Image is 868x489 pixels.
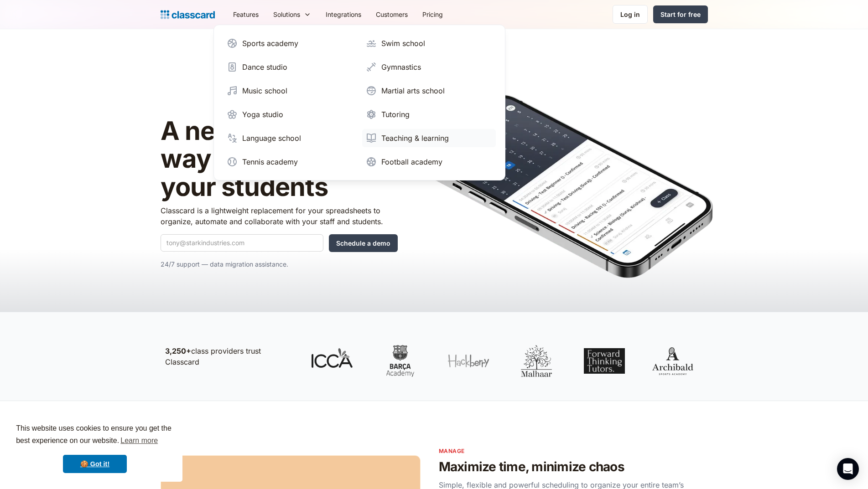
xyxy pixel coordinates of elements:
a: Martial arts school [362,82,496,100]
span: This website uses cookies to ensure you get the best experience on our website. [16,423,174,448]
a: Tennis academy [223,153,357,171]
div: Music school [242,85,287,96]
a: Pricing [415,4,450,25]
p: Manage [439,447,708,455]
h1: A new, intelligent way to manage your students [161,117,398,201]
a: Logo [161,8,215,21]
div: Tennis academy [242,156,298,167]
div: Teaching & learning [381,133,449,144]
a: Start for free [653,5,708,23]
a: Gymnastics [362,58,496,76]
a: Football academy [362,153,496,171]
a: Music school [223,82,357,100]
div: cookieconsent [7,414,182,482]
a: Features [226,4,266,25]
nav: Solutions [213,25,505,180]
p: Classcard is a lightweight replacement for your spreadsheets to organize, automate and collaborat... [161,205,398,227]
div: Sports academy [242,38,298,49]
a: Swim school [362,34,496,52]
a: Yoga studio [223,105,357,124]
a: Customers [369,4,415,25]
a: dismiss cookie message [63,455,127,473]
div: Yoga studio [242,109,283,120]
a: Dance studio [223,58,357,76]
input: Schedule a demo [329,234,398,252]
div: Log in [620,10,640,19]
div: Swim school [381,38,425,49]
a: Teaching & learning [362,129,496,147]
div: Start for free [660,10,701,19]
a: Log in [613,5,648,24]
a: Language school [223,129,357,147]
div: Football academy [381,156,442,167]
div: Dance studio [242,62,287,72]
a: learn more about cookies [119,434,159,448]
a: Sports academy [223,34,357,52]
a: Integrations [318,4,369,25]
div: Solutions [266,4,318,25]
a: Tutoring [362,105,496,124]
strong: 3,250+ [165,346,191,355]
div: Language school [242,133,301,144]
form: Quick Demo Form [161,234,398,252]
p: 24/7 support — data migration assistance. [161,259,398,270]
p: class providers trust Classcard [165,345,293,367]
div: Gymnastics [381,62,421,72]
div: Open Intercom Messenger [837,458,859,480]
div: Tutoring [381,109,410,120]
div: Solutions [273,10,300,19]
h2: Maximize time, minimize chaos [439,459,708,475]
input: tony@starkindustries.com [161,234,323,252]
div: Martial arts school [381,85,445,96]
